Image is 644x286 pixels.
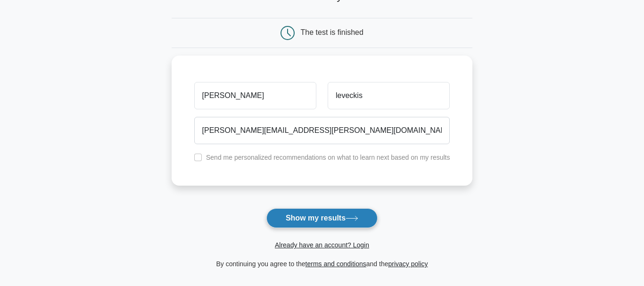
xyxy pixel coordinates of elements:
[194,82,316,109] input: First name
[388,260,428,268] a: privacy policy
[266,208,378,228] button: Show my results
[328,82,450,109] input: Last name
[275,241,369,249] a: Already have an account? Login
[206,154,450,161] label: Send me personalized recommendations on what to learn next based on my results
[301,28,363,36] div: The test is finished
[305,260,366,268] a: terms and conditions
[194,117,450,144] input: Email
[166,258,479,270] div: By continuing you agree to the and the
